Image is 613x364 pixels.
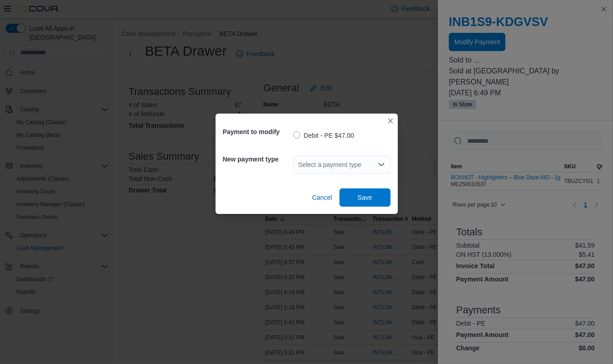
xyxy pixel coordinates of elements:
input: Accessible screen reader label [299,159,299,170]
span: Save [358,193,372,202]
h5: Payment to modify [223,123,291,141]
span: Cancel [312,193,332,202]
h5: New payment type [223,150,291,168]
button: Save [340,188,391,207]
label: Debit - PE $47.00 [293,130,355,141]
button: Closes this modal window [385,115,396,126]
button: Cancel [309,188,336,207]
button: Open list of options [378,161,385,168]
